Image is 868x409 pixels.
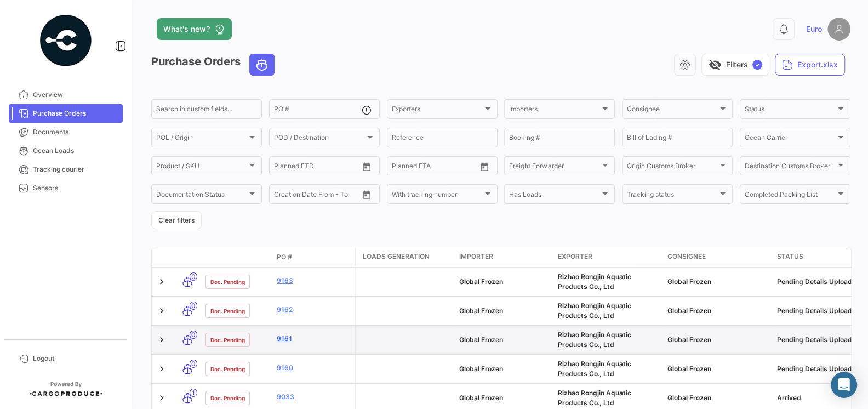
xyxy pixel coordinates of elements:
span: Has Loads [509,192,600,200]
a: 9160 [277,363,350,373]
a: Expand/Collapse Row [156,305,167,316]
span: 0 [190,302,197,310]
span: ✓ [752,60,762,70]
span: Global Frozen [459,336,503,344]
button: visibility_offFilters✓ [701,54,769,76]
span: Global Frozen [667,394,711,402]
span: POL / Origin [156,135,247,143]
span: Global Frozen [667,277,711,286]
span: Destination Customs Broker [745,164,836,172]
span: 0 [190,360,197,368]
span: Importers [509,107,600,115]
a: Expand/Collapse Row [156,276,167,287]
datatable-header-cell: Loads generation [356,247,455,267]
span: Status [777,252,803,262]
button: Open calendar [358,186,375,203]
button: Open calendar [358,158,375,175]
button: Open calendar [476,158,493,175]
span: Doc. Pending [210,306,245,315]
span: Documentation Status [156,192,247,200]
span: Freight Forwarder [509,164,600,172]
span: Global Frozen [667,306,711,315]
button: Clear filters [151,211,202,229]
span: What's new? [163,24,210,35]
span: Euro [806,24,822,35]
span: Tracking status [627,192,718,200]
img: placeholder-user.png [827,18,850,41]
a: Expand/Collapse Row [156,393,167,404]
a: Ocean Loads [9,141,123,160]
span: Doc. Pending [210,394,245,402]
datatable-header-cell: PO # [272,248,355,266]
span: Global Frozen [459,365,503,373]
span: 0 [190,272,197,281]
datatable-header-cell: Doc. Status [201,253,272,262]
a: 9033 [277,392,350,402]
span: Rizhao Rongjin Aquatic Products Co., Ltd [558,389,631,407]
button: Ocean [250,54,274,75]
a: Tracking courier [9,160,123,179]
span: Sensors [33,183,118,193]
span: Rizhao Rongjin Aquatic Products Co., Ltd [558,331,631,349]
span: With tracking number [392,192,483,200]
datatable-header-cell: Consignee [663,247,773,267]
h3: Purchase Orders [151,54,278,76]
span: Overview [33,90,118,100]
span: Doc. Pending [210,336,245,344]
span: visibility_off [709,58,722,71]
span: Logout [33,354,118,363]
span: 0 [190,331,197,339]
span: 1 [190,389,197,397]
span: Rizhao Rongjin Aquatic Products Co., Ltd [558,272,631,291]
input: From [274,164,289,172]
a: 9161 [277,334,350,344]
img: powered-by.png [38,13,93,68]
button: Export.xlsx [775,54,845,76]
input: To [297,164,337,172]
input: From [274,192,289,200]
a: 9162 [277,305,350,315]
input: From [392,164,407,172]
a: Sensors [9,179,123,197]
span: PO # [277,252,292,262]
span: Rizhao Rongjin Aquatic Products Co., Ltd [558,302,631,320]
datatable-header-cell: Exporter [553,247,663,267]
span: Exporter [558,252,592,262]
span: Doc. Pending [210,365,245,373]
datatable-header-cell: Importer [455,247,553,267]
span: Global Frozen [459,394,503,402]
a: Expand/Collapse Row [156,334,167,345]
span: Status [745,107,836,115]
span: Tracking courier [33,164,118,174]
span: Global Frozen [459,306,503,315]
a: Overview [9,86,123,104]
a: Purchase Orders [9,104,123,123]
span: Ocean Loads [33,146,118,156]
span: Completed Packing List [745,192,836,200]
datatable-header-cell: Transport mode [174,253,201,262]
span: Consignee [667,252,706,262]
span: Ocean Carrier [745,135,836,143]
span: Doc. Pending [210,277,245,286]
span: Importer [459,252,493,262]
span: Global Frozen [459,277,503,286]
input: To [415,164,455,172]
input: To [297,192,337,200]
a: 9163 [277,276,350,286]
span: Product / SKU [156,164,247,172]
span: Loads generation [363,252,430,262]
span: Exporters [392,107,483,115]
span: Documents [33,127,118,137]
span: Rizhao Rongjin Aquatic Products Co., Ltd [558,360,631,378]
span: Origin Customs Broker [627,164,718,172]
span: Global Frozen [667,365,711,373]
span: Global Frozen [667,336,711,344]
span: Purchase Orders [33,109,118,118]
span: Consignee [627,107,718,115]
a: Expand/Collapse Row [156,363,167,374]
div: Abrir Intercom Messenger [831,372,857,398]
span: POD / Destination [274,135,365,143]
button: What's new? [157,18,232,40]
a: Documents [9,123,123,141]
